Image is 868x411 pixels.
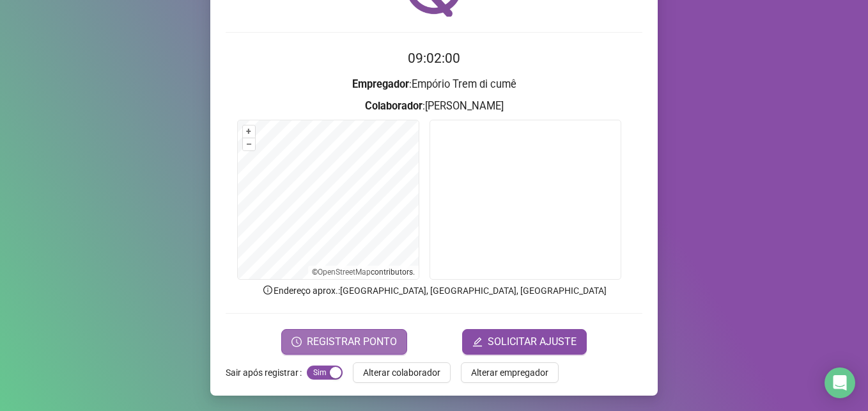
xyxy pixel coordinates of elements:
button: + [243,125,255,138]
span: Alterar empregador [471,366,548,380]
button: – [243,138,255,150]
h3: : Empório Trem di cumê [226,76,642,93]
p: Endereço aprox. : [GEOGRAPHIC_DATA], [GEOGRAPHIC_DATA], [GEOGRAPHIC_DATA] [226,284,642,298]
time: 09:02:00 [408,51,460,66]
div: Open Intercom Messenger [825,367,855,398]
button: Alterar colaborador [353,362,451,383]
span: Alterar colaborador [363,366,440,380]
button: editSOLICITAR AJUSTE [462,329,587,355]
button: Alterar empregador [461,362,559,383]
span: SOLICITAR AJUSTE [488,334,577,350]
button: REGISTRAR PONTO [281,329,407,355]
li: © contributors. [312,268,415,277]
label: Sair após registrar [226,362,307,383]
strong: Colaborador [365,100,422,112]
span: edit [472,337,483,347]
span: clock-circle [291,337,302,347]
strong: Empregador [352,78,409,90]
a: OpenStreetMap [318,268,371,277]
span: info-circle [262,284,274,296]
h3: : [PERSON_NAME] [226,98,642,115]
span: REGISTRAR PONTO [307,334,397,350]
